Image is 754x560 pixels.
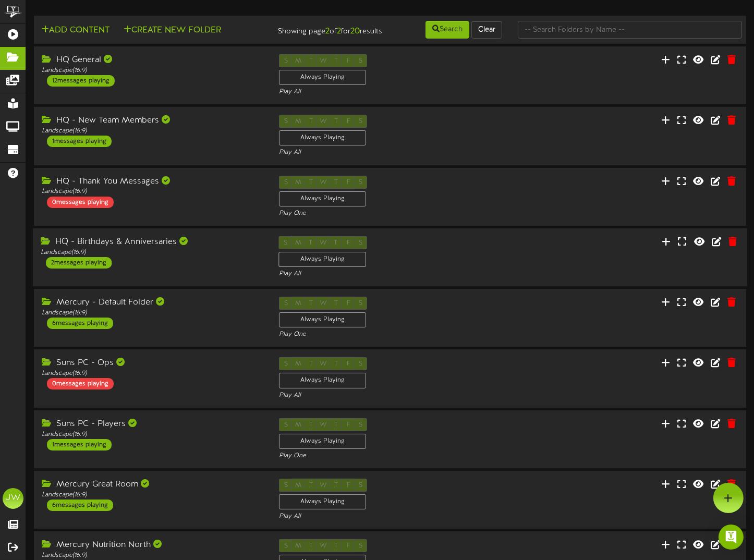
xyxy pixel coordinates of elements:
div: Landscape ( 16:9 ) [42,491,263,500]
div: Open Intercom Messenger [719,525,744,550]
div: Mercury Nutrition North [42,539,263,551]
div: Suns PC - Players [42,418,263,430]
div: Always Playing [279,252,367,267]
div: 1 messages playing [47,136,112,147]
div: Always Playing [279,494,366,509]
div: Play All [279,88,501,96]
div: Mercury - Default Folder [42,297,263,309]
div: Landscape ( 16:9 ) [42,66,263,75]
strong: 20 [350,27,360,36]
strong: 2 [325,27,330,36]
div: HQ - Birthdays & Anniversaries [41,236,263,248]
div: Showing page of for results [270,20,390,38]
div: Always Playing [279,70,366,85]
div: Landscape ( 16:9 ) [42,369,263,378]
div: 2 messages playing [46,257,112,269]
strong: 2 [337,27,341,36]
div: Always Playing [279,191,366,206]
div: HQ - Thank You Messages [42,176,263,188]
div: Always Playing [279,373,366,388]
div: Always Playing [279,434,366,449]
button: Clear [471,21,502,39]
button: Search [425,21,469,39]
div: Landscape ( 16:9 ) [42,430,263,439]
div: 6 messages playing [47,318,113,329]
div: Landscape ( 16:9 ) [42,127,263,136]
div: Suns PC - Ops [42,357,263,369]
div: Play All [279,391,501,400]
div: JW [3,488,23,509]
div: 1 messages playing [47,439,112,451]
div: Landscape ( 16:9 ) [42,551,263,560]
div: Play All [279,270,502,278]
div: Play One [279,330,501,339]
div: Landscape ( 16:9 ) [41,248,263,257]
div: 6 messages playing [47,500,113,511]
div: Landscape ( 16:9 ) [42,309,263,318]
div: 0 messages playing [47,378,114,389]
div: Play One [279,452,501,460]
div: HQ General [42,54,263,66]
div: Always Playing [279,130,366,145]
div: Landscape ( 16:9 ) [42,187,263,196]
div: Play All [279,148,501,157]
button: Create New Folder [120,24,224,37]
input: -- Search Folders by Name -- [518,21,742,39]
div: Mercury Great Room [42,479,263,491]
div: Play One [279,209,501,218]
div: HQ - New Team Members [42,115,263,127]
div: 0 messages playing [47,197,114,208]
div: Play All [279,512,501,521]
div: Always Playing [279,312,366,327]
button: Add Content [38,24,113,37]
div: 12 messages playing [47,75,115,87]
